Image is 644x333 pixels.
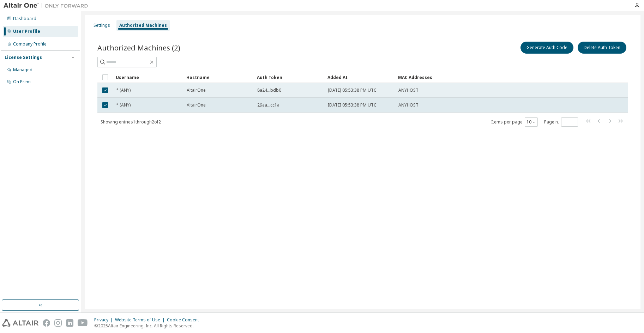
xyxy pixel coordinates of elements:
img: youtube.svg [78,319,88,327]
span: AltairOne [187,102,206,108]
span: 29aa...cc1a [257,102,279,108]
img: Altair One [4,2,92,9]
span: [DATE] 05:53:38 PM UTC [328,87,377,93]
img: instagram.svg [54,319,62,327]
span: Items per page [491,117,538,127]
span: Page n. [544,117,578,127]
img: linkedin.svg [66,319,73,327]
div: Username [116,72,181,83]
span: [DATE] 05:53:38 PM UTC [328,102,377,108]
span: ANYHOST [398,102,419,108]
img: altair_logo.svg [2,319,38,327]
div: Cookie Consent [167,317,203,323]
div: Hostname [186,72,251,83]
div: Added At [327,72,392,83]
div: On Prem [13,79,31,85]
div: Website Terms of Use [115,317,167,323]
p: © 2025 Altair Engineering, Inc. All Rights Reserved. [94,323,203,329]
img: facebook.svg [43,319,50,327]
div: User Profile [13,29,40,34]
button: Generate Auth Code [520,42,573,54]
div: License Settings [5,55,42,60]
span: AltairOne [187,87,206,93]
span: 8a24...bdb0 [257,87,281,93]
div: Dashboard [13,16,36,22]
div: Company Profile [13,41,47,47]
span: * (ANY) [116,87,131,93]
span: ANYHOST [398,87,419,93]
div: Settings [94,23,110,28]
div: Authorized Machines [119,23,167,28]
button: 10 [526,119,536,125]
div: Auth Token [257,72,322,83]
button: Delete Auth Token [578,42,626,54]
div: MAC Addresses [398,72,554,83]
span: Authorized Machines (2) [97,43,180,53]
span: Showing entries 1 through 2 of 2 [101,119,161,125]
span: * (ANY) [116,102,131,108]
div: Privacy [94,317,115,323]
div: Managed [13,67,32,73]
